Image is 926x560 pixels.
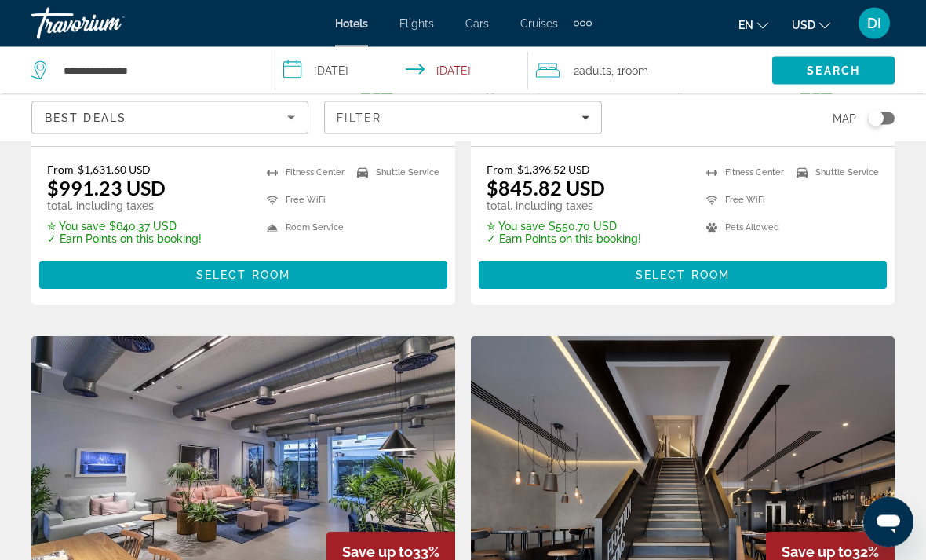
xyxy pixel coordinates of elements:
[62,59,251,82] input: Search hotel destination
[863,497,913,547] iframe: Button to launch messaging window
[39,265,447,282] a: Select Room
[337,112,381,124] span: Filter
[611,60,648,82] span: , 1
[335,17,368,30] a: Hotels
[479,262,887,290] button: Select Room
[698,218,789,238] li: Pets Allowed
[528,47,772,94] button: Travelers: 2 adults, 0 children
[47,221,105,233] span: ✮ You save
[259,163,349,183] li: Fitness Center
[45,112,126,124] span: Best Deals
[31,3,188,44] a: Travorium
[574,11,592,36] button: Extra navigation items
[772,57,895,85] button: Search
[259,218,349,238] li: Room Service
[487,177,605,200] ins: $845.82 USD
[574,60,611,82] span: 2
[867,16,881,31] span: DI
[196,269,290,282] span: Select Room
[47,163,74,177] span: From
[789,163,879,183] li: Shuttle Service
[807,64,860,77] span: Search
[465,17,489,30] a: Cars
[47,200,202,213] p: total, including taxes
[792,19,815,31] span: USD
[833,108,856,130] span: Map
[517,163,590,177] del: $1,396.52 USD
[579,64,611,77] span: Adults
[487,163,513,177] span: From
[39,262,447,290] button: Select Room
[698,191,789,210] li: Free WiFi
[47,177,166,200] ins: $991.23 USD
[738,19,753,31] span: en
[698,163,789,183] li: Fitness Center
[520,17,558,30] a: Cruises
[487,221,641,233] p: $550.70 USD
[259,191,349,210] li: Free WiFi
[792,13,830,36] button: Change currency
[349,163,439,183] li: Shuttle Service
[622,64,648,77] span: Room
[399,17,434,30] a: Flights
[324,101,601,134] button: Filters
[275,47,527,94] button: Select check in and out date
[856,112,895,126] button: Toggle map
[487,200,641,213] p: total, including taxes
[854,7,895,40] button: User Menu
[47,233,202,246] p: ✓ Earn Points on this booking!
[78,163,151,177] del: $1,631.60 USD
[636,269,730,282] span: Select Room
[479,265,887,282] a: Select Room
[47,221,202,233] p: $640.37 USD
[738,13,768,36] button: Change language
[45,108,295,127] mat-select: Sort by
[487,221,545,233] span: ✮ You save
[487,233,641,246] p: ✓ Earn Points on this booking!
